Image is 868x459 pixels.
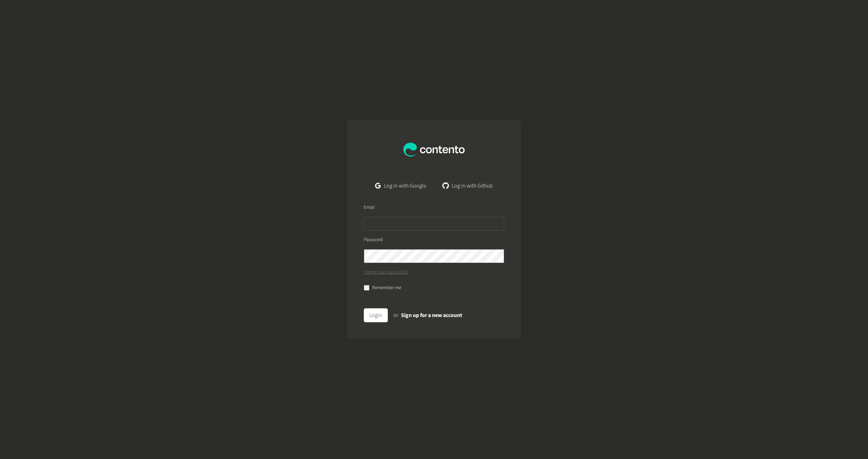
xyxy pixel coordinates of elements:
a: Sign up for a new account [401,311,462,319]
button: Login [364,308,388,322]
a: Log in with Google [370,179,432,193]
a: Log in with Github [437,179,498,193]
label: Password [364,236,383,244]
a: Forgot your password? [364,269,408,276]
label: Remember me [372,284,401,292]
label: Email [364,204,375,211]
span: or [393,311,398,319]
